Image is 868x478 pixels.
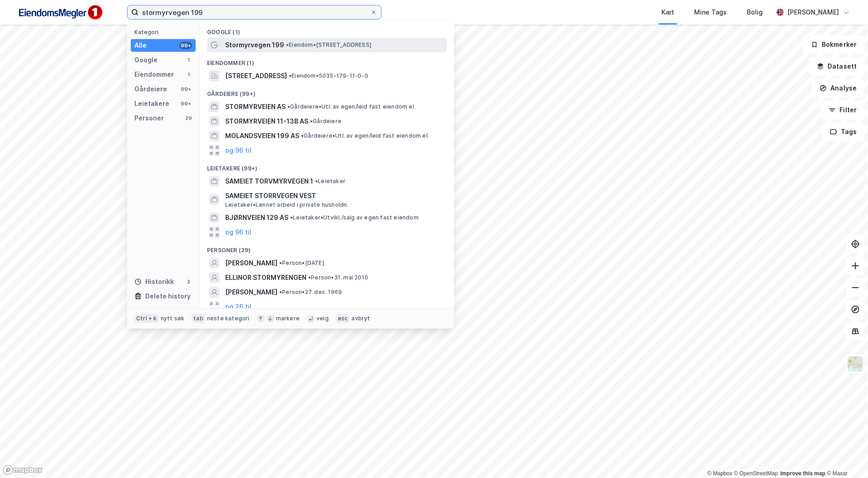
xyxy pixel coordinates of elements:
[185,115,192,122] div: 29
[290,214,419,221] span: Leietaker • Utvikl./salg av egen fast eiendom
[301,132,304,139] span: •
[787,7,839,18] div: [PERSON_NAME]
[161,315,185,322] div: nytt søk
[287,103,290,110] span: •
[287,103,415,110] span: Gårdeiere • Utl. av egen/leid fast eiendom el.
[310,118,341,125] span: Gårdeiere
[308,274,368,281] span: Person • 31. mai 2010
[225,227,252,238] button: og 96 til
[780,470,825,477] a: Improve this map
[286,41,289,48] span: •
[225,40,284,50] span: Stormyrvegen 199
[279,259,324,267] span: Person • [DATE]
[185,56,192,64] div: 1
[225,212,288,223] span: BJØRNVEIEN 129 AS
[289,72,291,79] span: •
[290,214,293,221] span: •
[225,176,313,187] span: SAMEIET TORVMYRVEGEN 1
[279,289,282,295] span: •
[336,314,350,323] div: esc
[134,276,174,287] div: Historikk
[134,98,169,109] div: Leietakere
[134,55,158,65] div: Google
[15,2,105,23] img: F4PB6Px+NJ5v8B7XTbfpPpyloAAAAASUVORK5CYII=
[225,258,277,269] span: [PERSON_NAME]
[847,355,864,373] img: Z
[310,118,313,124] span: •
[289,72,368,80] span: Eiendom • 5035-179-11-0-0
[661,7,674,18] div: Kart
[823,434,868,478] iframe: Chat Widget
[276,315,300,322] div: markere
[286,41,371,49] span: Eiendom • [STREET_ADDRESS]
[821,101,864,119] button: Filter
[225,145,252,156] button: og 96 til
[179,100,192,107] div: 99+
[134,314,159,323] div: Ctrl + k
[200,21,454,38] div: Google (1)
[179,85,192,93] div: 99+
[225,190,443,201] span: SAMEIET STORRVEGEN VEST
[225,287,277,298] span: [PERSON_NAME]
[200,239,454,256] div: Personer (29)
[185,278,192,285] div: 3
[200,158,454,174] div: Leietakere (99+)
[315,178,318,184] span: •
[138,5,370,19] input: Søk på adresse, matrikkel, gårdeiere, leietakere eller personer
[200,52,454,69] div: Eiendommer (1)
[134,113,164,124] div: Personer
[207,315,250,322] div: neste kategori
[809,57,864,75] button: Datasett
[316,315,329,322] div: velg
[707,470,732,477] a: Mapbox
[225,201,349,209] span: Leietaker • Lønnet arbeid i private husholdn.
[279,259,282,266] span: •
[279,289,342,296] span: Person • 27. des. 1969
[823,434,868,478] div: Kontrollprogram for chat
[3,465,43,475] a: Mapbox homepage
[134,40,147,51] div: Alle
[225,116,308,127] span: STORMYRVEIEN 11-13B AS
[301,132,429,139] span: Gårdeiere • Utl. av egen/leid fast eiendom el.
[315,178,345,185] span: Leietaker
[225,301,252,312] button: og 26 til
[134,69,174,80] div: Eiendommer
[812,79,864,97] button: Analyse
[225,272,306,283] span: ELLINOR STORMYRENGEN
[225,130,299,141] span: MOLANDSVEIEN 199 AS
[803,35,864,54] button: Bokmerker
[734,470,778,477] a: OpenStreetMap
[225,101,286,112] span: STORMYRVEIEN AS
[225,70,287,81] span: [STREET_ADDRESS]
[200,83,454,100] div: Gårdeiere (99+)
[134,29,196,35] div: Kategori
[192,314,205,323] div: tab
[351,315,370,322] div: avbryt
[308,274,311,281] span: •
[822,123,864,141] button: Tags
[145,291,191,302] div: Delete history
[179,42,192,49] div: 99+
[747,7,763,18] div: Bolig
[694,7,727,18] div: Mine Tags
[134,84,167,95] div: Gårdeiere
[185,71,192,78] div: 1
